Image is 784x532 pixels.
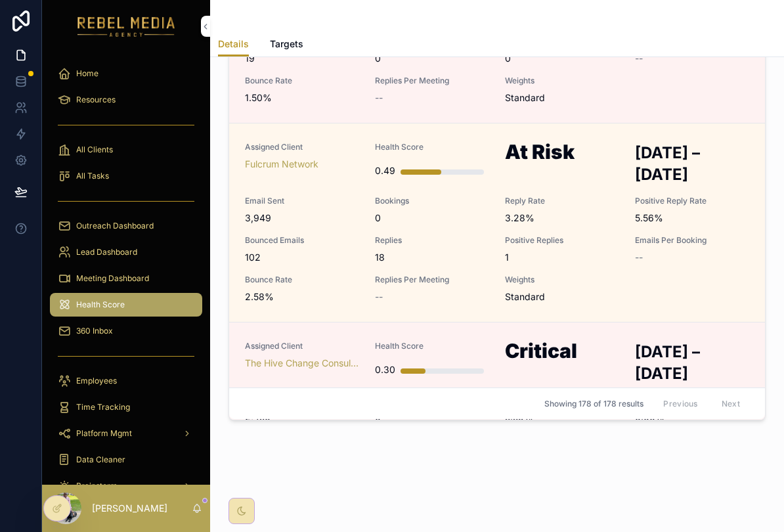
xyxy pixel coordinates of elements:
span: Replies Per Meeting [375,275,489,285]
span: 1.50% [245,91,359,104]
span: Assigned Client [245,341,359,351]
span: Standard [505,290,545,303]
span: Employees [76,376,117,386]
span: 18 [375,251,489,264]
span: Home [76,68,98,79]
span: 3,949 [245,211,359,225]
span: Positive Reply Rate [635,196,749,206]
a: Health Score [50,293,202,317]
span: Assigned Client [245,142,359,152]
h1: At Risk [505,142,619,167]
div: 0.49 [375,158,395,184]
span: Positive Replies [505,235,619,246]
span: Meeting Dashboard [76,273,149,284]
span: Data Cleaner [76,454,125,465]
span: Reply Rate [505,196,619,206]
span: Emails Per Booking [635,235,749,246]
a: Home [50,62,202,85]
span: -- [635,52,643,65]
span: -- [635,251,643,264]
span: Bookings [375,196,489,206]
h2: [DATE] – [DATE] [635,142,749,185]
a: All Clients [50,138,202,162]
h2: [DATE] – [DATE] [635,341,749,384]
span: 3.28% [505,211,619,225]
span: Health Score [375,341,489,351]
span: Replies [375,235,489,246]
span: Bounced Emails [245,235,359,246]
a: Outreach Dashboard [50,214,202,238]
img: App logo [77,16,175,37]
a: Time Tracking [50,395,202,419]
a: Platform Mgmt [50,422,202,445]
a: Lead Dashboard [50,240,202,264]
span: Time Tracking [76,402,130,412]
a: Details [218,32,249,57]
span: -- [375,91,383,104]
a: Assigned ClientFulcrum NetworkHealth Score0.49At Risk[DATE] – [DATE]Email Sent3,949Bookings0Reply... [229,123,765,322]
span: 19 [245,52,359,65]
h1: Critical [505,341,619,366]
span: Bounce Rate [245,275,359,285]
span: Resources [76,95,116,105]
span: Weights [505,275,619,285]
a: All Tasks [50,164,202,188]
a: Fulcrum Network [245,158,318,171]
span: 0 [505,52,619,65]
div: 0.30 [375,357,395,383]
span: Replies Per Meeting [375,76,489,86]
span: Weights [505,76,619,86]
a: Data Cleaner [50,448,202,472]
span: 0 [375,52,489,65]
span: 5.56% [635,211,749,225]
span: 0 [375,211,489,225]
span: Lead Dashboard [76,247,137,257]
span: All Tasks [76,171,109,181]
span: Standard [505,91,545,104]
p: [PERSON_NAME] [92,502,167,515]
span: 102 [245,251,359,264]
span: Email Sent [245,196,359,206]
span: Platform Mgmt [76,428,132,439]
span: Targets [270,37,303,51]
a: The Hive Change Consultancy Ltd [245,357,359,370]
span: 2.58% [245,290,359,303]
a: Assigned ClientThe Hive Change Consultancy LtdHealth Score0.30Critical[DATE] – [DATE]Email Sent2,... [229,322,765,521]
span: Outreach Dashboard [76,221,154,231]
span: -- [375,290,383,303]
a: Meeting Dashboard [50,267,202,290]
span: Health Score [375,142,489,152]
span: Showing 178 of 178 results [544,399,643,409]
span: Bounce Rate [245,76,359,86]
a: Employees [50,369,202,393]
a: Targets [270,32,303,58]
span: 360 Inbox [76,326,113,336]
a: Resources [50,88,202,112]
span: 1 [505,251,619,264]
span: Brainstorm [76,481,118,491]
div: scrollable content [42,53,210,485]
a: Brainstorm [50,474,202,498]
a: 360 Inbox [50,319,202,343]
span: Health Score [76,299,125,310]
span: All Clients [76,144,113,155]
span: Details [218,37,249,51]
